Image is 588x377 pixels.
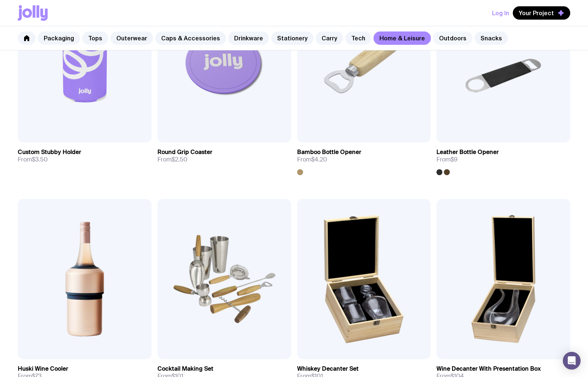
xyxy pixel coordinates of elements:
[297,149,361,156] h3: Bamboo Bottle Opener
[316,31,343,45] a: Carry
[157,156,187,163] span: From
[519,9,554,17] span: Your Project
[297,365,359,373] h3: Whiskey Decanter Set
[492,6,509,20] button: Log In
[271,31,313,45] a: Stationery
[157,365,213,373] h3: Cocktail Making Set
[18,143,152,169] a: Custom Stubby HolderFrom$3.50
[110,31,153,45] a: Outerwear
[82,31,108,45] a: Tops
[157,149,212,156] h3: Round Grip Coaster
[18,149,81,156] h3: Custom Stubby Holder
[436,149,499,156] h3: Leather Bottle Opener
[18,156,48,163] span: From
[436,365,541,373] h3: Wine Decanter With Presentation Box
[155,31,226,45] a: Caps & Accessories
[513,6,570,20] button: Your Project
[228,31,269,45] a: Drinkware
[38,31,80,45] a: Packaging
[433,31,472,45] a: Outdoors
[18,365,68,373] h3: Huski Wine Cooler
[475,31,508,45] a: Snacks
[436,156,458,163] span: From
[172,156,187,163] span: $2.50
[563,352,581,370] div: Open Intercom Messenger
[297,156,327,163] span: From
[311,156,327,163] span: $4.20
[345,31,371,45] a: Tech
[373,31,431,45] a: Home & Leisure
[157,143,291,169] a: Round Grip CoasterFrom$2.50
[32,156,48,163] span: $3.50
[297,143,431,175] a: Bamboo Bottle OpenerFrom$4.20
[436,143,570,175] a: Leather Bottle OpenerFrom$9
[451,156,458,163] span: $9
